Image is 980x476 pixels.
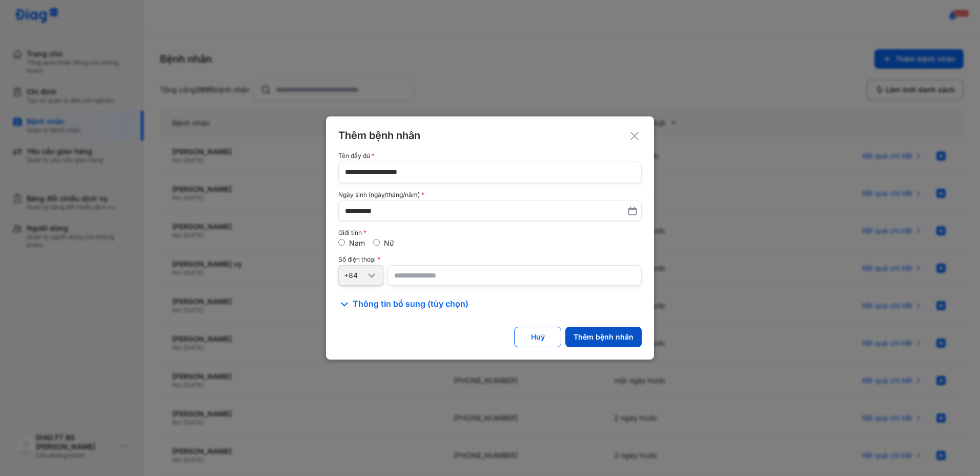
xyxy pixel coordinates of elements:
[338,191,642,199] div: Ngày sinh (ngày/tháng/năm)
[574,332,634,342] div: Thêm bệnh nhân
[384,239,394,247] label: Nữ
[338,229,642,236] div: Giới tính
[514,327,561,347] button: Huỷ
[338,256,642,263] div: Số điện thoại
[338,129,642,142] div: Thêm bệnh nhân
[338,152,642,160] div: Tên đầy đủ
[565,327,642,347] button: Thêm bệnh nhân
[344,271,365,280] div: +84
[353,298,468,310] span: Thông tin bổ sung (tùy chọn)
[349,239,365,247] label: Nam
